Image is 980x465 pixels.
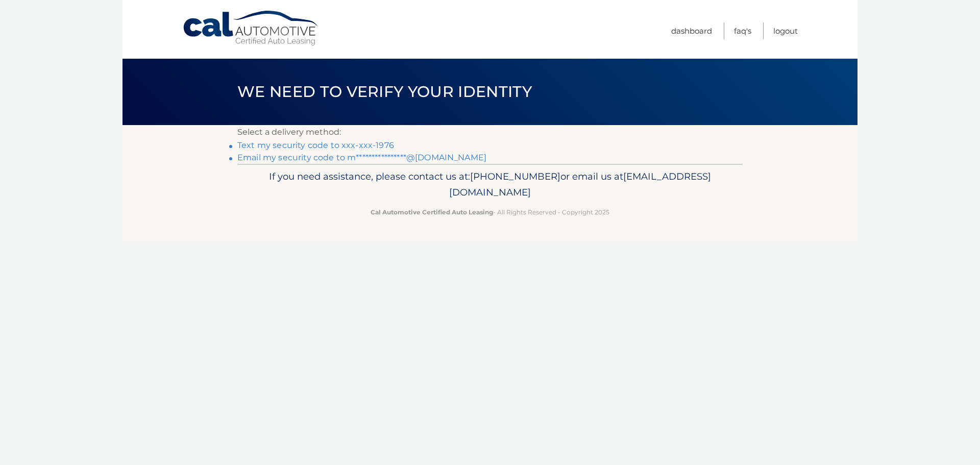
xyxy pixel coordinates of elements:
span: [PHONE_NUMBER] [470,170,560,182]
strong: Cal Automotive Certified Auto Leasing [371,208,493,216]
a: Dashboard [671,22,712,39]
p: If you need assistance, please contact us at: or email us at [244,168,736,201]
a: Logout [773,22,798,39]
a: Cal Automotive [182,10,320,46]
p: - All Rights Reserved - Copyright 2025 [244,207,736,217]
a: FAQ's [734,22,751,39]
span: We need to verify your identity [237,82,532,101]
a: Text my security code to xxx-xxx-1976 [237,140,394,150]
p: Select a delivery method: [237,125,743,139]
